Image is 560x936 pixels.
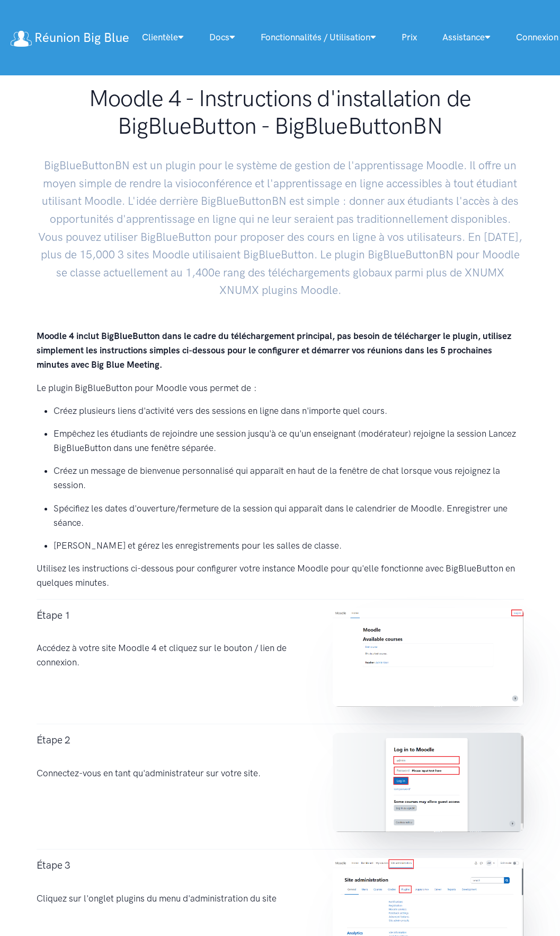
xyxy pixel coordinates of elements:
a: Fonctionnalités / utilisation [248,26,389,49]
p: Créez un message de bienvenue personnalisé qui apparaît en haut de la fenêtre de chat lorsque vou... [54,464,524,492]
p: Utilisez les instructions ci-dessous pour configurer votre instance Moodle pour qu'elle fonctionn... [37,561,524,590]
a: Assistance [430,26,503,49]
a: Clientèle [129,26,197,49]
img: moodle4-setup-1.png [333,608,523,707]
p: Créez plusieurs liens d'activité vers des sessions en ligne dans n'importe quel cours. [54,404,524,418]
a: Réunion Big Blue [11,26,129,49]
strong: Moodle 4 inclut BigBlueButton dans le cadre du téléchargement principal, pas besoin de télécharge... [37,331,511,370]
p: Empêchez les étudiants de rejoindre une session jusqu'à ce qu'un enseignant (modérateur) rejoigne... [54,427,524,455]
img: logo [11,31,32,47]
p: BigBlueButtonBN est un plugin pour le système de gestion de l'apprentissage Moodle. Il offre un m... [37,148,524,299]
p: Le plugin BigBlueButton pour Moodle vous permet de : [37,381,524,395]
a: Prix [389,26,430,49]
p: Spécifiez les dates d'ouverture/fermeture de la session qui apparaît dans le calendrier de Moodle... [54,501,524,530]
a: Docs [197,26,248,49]
h4: Étape 3 [37,858,312,873]
div: Accédez à votre site Moodle 4 et cliquez sur le bouton / lien de connexion. [26,608,323,716]
div: Connectez-vous en tant qu'administrateur sur votre site. [26,733,323,840]
h4: Étape 2 [37,733,312,748]
h1: Moodle 4 - Instructions d'installation de BigBlueButton - BigBlueButtonBN [37,85,524,140]
p: [PERSON_NAME] et gérez les enregistrements pour les salles de classe. [54,539,524,553]
img: moodle4-setup-2.png [333,733,523,832]
h4: Étape 1 [37,608,312,623]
